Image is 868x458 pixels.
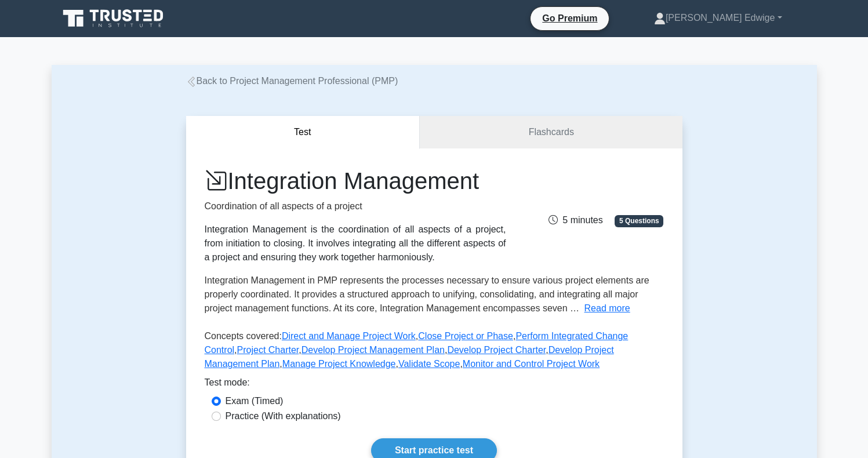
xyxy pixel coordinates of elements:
[237,345,299,355] a: Project Charter
[205,376,664,394] div: Test mode:
[463,359,600,369] a: Monitor and Control Project Work
[418,331,513,341] a: Close Project or Phase
[302,345,445,355] a: Develop Project Management Plan
[549,215,602,225] span: 5 minutes
[205,329,664,376] p: Concepts covered: , , , , , , , , ,
[282,331,416,341] a: Direct and Manage Project Work
[205,345,614,369] a: Develop Project Management Plan
[205,167,506,195] h1: Integration Management
[226,409,341,423] label: Practice (With explanations)
[398,359,460,369] a: Validate Scope
[535,11,604,26] a: Go Premium
[420,116,682,149] a: Flashcards
[282,359,396,369] a: Manage Project Knowledge
[186,116,420,149] button: Test
[626,6,810,30] a: [PERSON_NAME] Edwige
[447,345,546,355] a: Develop Project Charter
[584,301,630,315] button: Read more
[205,199,506,213] p: Coordination of all aspects of a project
[205,223,506,264] div: Integration Management is the coordination of all aspects of a project, from initiation to closin...
[226,394,284,408] label: Exam (Timed)
[615,215,663,227] span: 5 Questions
[186,76,398,86] a: Back to Project Management Professional (PMP)
[205,275,649,313] span: Integration Management in PMP represents the processes necessary to ensure various project elemen...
